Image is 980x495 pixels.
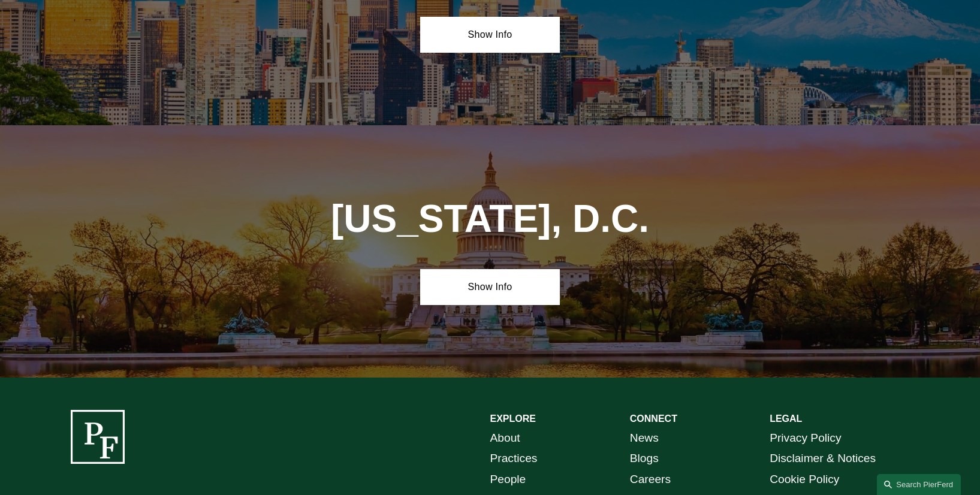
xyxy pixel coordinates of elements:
h1: [US_STATE], D.C. [281,197,700,241]
a: Privacy Policy [770,428,841,449]
a: Blogs [630,448,659,469]
a: News [630,428,659,449]
strong: EXPLORE [490,413,536,424]
strong: LEGAL [770,413,802,424]
a: People [490,469,526,490]
a: Show Info [420,17,560,53]
a: Disclaimer & Notices [770,448,876,469]
a: About [490,428,520,449]
a: Cookie Policy [770,469,839,490]
a: Careers [630,469,671,490]
a: Practices [490,448,538,469]
a: Show Info [420,269,560,305]
a: Search this site [877,474,961,495]
strong: CONNECT [630,413,677,424]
